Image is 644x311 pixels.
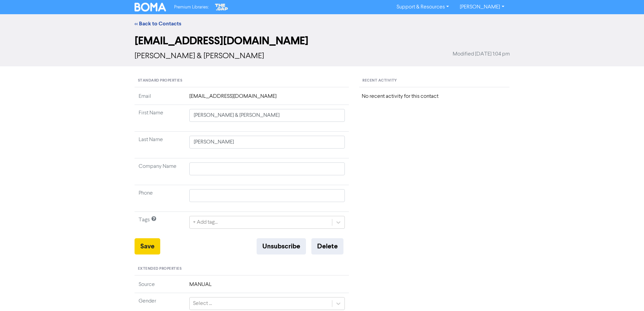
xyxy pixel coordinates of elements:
div: No recent activity for this contact [362,92,507,101]
td: Last Name [135,132,185,158]
td: Phone [135,185,185,212]
span: Modified [DATE] 1:04 pm [453,50,510,58]
button: Unsubscribe [257,238,306,254]
div: Select ... [193,299,212,308]
div: Recent Activity [359,74,509,87]
iframe: Chat Widget [610,279,644,311]
div: Standard Properties [135,74,349,87]
h2: [EMAIL_ADDRESS][DOMAIN_NAME] [135,35,510,47]
span: Premium Libraries: [174,5,209,9]
td: First Name [135,105,185,132]
td: Email [135,92,185,105]
img: The Gap [214,3,229,12]
div: Extended Properties [135,263,349,275]
a: << Back to Contacts [135,20,181,27]
a: Support & Resources [391,2,454,13]
td: MANUAL [185,281,349,293]
a: [PERSON_NAME] [454,2,509,13]
button: Delete [311,238,343,254]
td: Company Name [135,158,185,185]
td: [EMAIL_ADDRESS][DOMAIN_NAME] [185,92,349,105]
div: + Add tag... [193,218,218,226]
td: Source [135,281,185,293]
img: BOMA Logo [135,3,166,12]
button: Save [135,238,160,254]
td: Tags [135,212,185,239]
span: [PERSON_NAME] & [PERSON_NAME] [135,52,264,60]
